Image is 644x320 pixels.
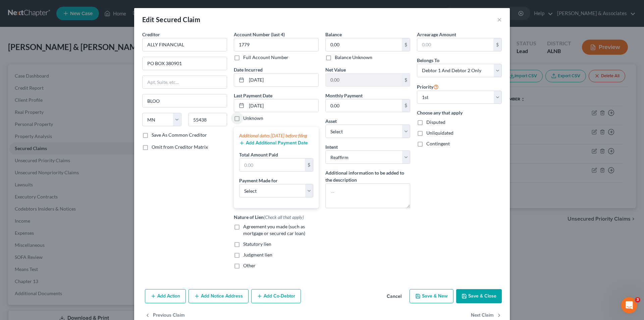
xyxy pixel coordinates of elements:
span: (Check all that apply) [264,214,304,220]
label: Priority [417,83,439,91]
label: Save As Common Creditor [152,132,207,138]
button: Cancel [381,290,407,303]
span: Agreement you made (such as mortgage or secured car loan) [243,224,305,236]
span: Disputed [426,119,445,125]
input: 0.00 [326,38,402,51]
label: Balance [325,31,342,38]
span: Unliquidated [426,130,453,136]
span: Belongs To [417,57,439,63]
input: 0.00 [417,38,493,51]
div: $ [402,74,410,86]
input: Apt, Suite, etc... [143,76,227,89]
label: Last Payment Date [234,92,272,99]
label: Nature of Lien [234,214,304,221]
label: Monthly Payment [325,92,363,99]
iframe: Intercom live chat [621,297,637,313]
label: Choose any that apply [417,109,502,116]
div: $ [305,158,313,171]
span: Contingent [426,141,450,146]
input: 0.00 [326,74,402,86]
span: Creditor [142,32,160,37]
div: $ [493,38,501,51]
div: Additional dates [DATE] before filing [239,132,313,139]
button: Add Additional Payment Date [239,140,308,146]
div: Edit Secured Claim [142,15,200,24]
input: Enter city... [143,94,227,107]
div: $ [402,99,410,112]
label: Arrearage Amount [417,31,456,38]
input: Enter zip... [188,113,227,126]
label: Total Amount Paid [239,151,278,158]
input: MM/DD/YYYY [247,74,318,86]
button: Save & Close [456,289,502,303]
span: Asset [325,118,337,124]
button: Save & New [410,289,453,303]
span: Statutory lien [243,241,271,247]
span: Judgment lien [243,252,272,258]
input: 0.00 [326,99,402,112]
button: Add Notice Address [189,289,249,303]
div: $ [402,38,410,51]
label: Intent [325,143,338,150]
input: Enter address... [143,57,227,70]
button: Add Co-Debtor [251,289,301,303]
label: Unknown [243,115,263,122]
button: Add Action [145,289,186,303]
span: Omit from Creditor Matrix [152,144,208,150]
label: Account Number (last 4) [234,31,285,38]
input: 0.00 [239,158,305,171]
label: Payment Made for [239,177,278,184]
span: 3 [635,297,640,303]
label: Net Value [325,66,346,73]
label: Full Account Number [243,54,288,61]
input: XXXX [234,38,319,51]
label: Additional information to be added to the description [325,169,410,183]
label: Date Incurred [234,66,263,73]
span: Other [243,263,256,268]
label: Balance Unknown [335,54,372,61]
input: MM/DD/YYYY [247,99,318,112]
input: Search creditor by name... [142,38,227,51]
button: × [497,15,502,24]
